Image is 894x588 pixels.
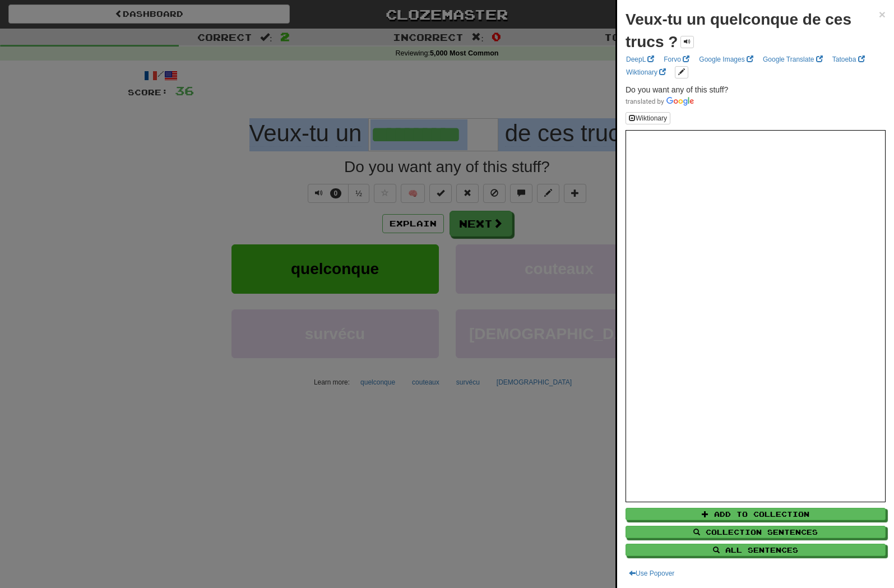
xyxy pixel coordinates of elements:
[879,8,886,20] button: Close
[660,53,693,66] a: Forvo
[696,53,757,66] a: Google Images
[829,53,868,66] a: Tatoeba
[879,8,886,21] span: ×
[626,526,886,538] button: Collection Sentences
[626,544,886,556] button: All Sentences
[626,11,851,50] strong: Veux-tu un quelconque de ces trucs ?
[675,66,688,78] button: edit links
[626,112,670,124] button: Wiktionary
[623,53,657,66] a: DeepL
[759,53,826,66] a: Google Translate
[626,97,694,106] img: Color short
[626,85,728,94] span: Do you want any of this stuff?
[626,508,886,520] button: Add to Collection
[626,567,678,580] button: Use Popover
[623,66,669,78] a: Wiktionary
